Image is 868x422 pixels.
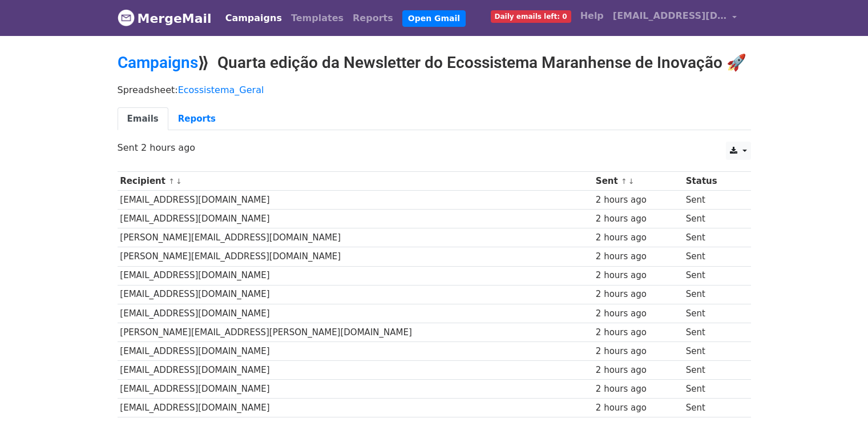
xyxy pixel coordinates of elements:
[683,304,742,323] td: Sent
[348,7,398,30] a: Reports
[683,210,742,228] td: Sent
[118,247,594,266] td: [PERSON_NAME][EMAIL_ADDRESS][DOMAIN_NAME]
[683,228,742,247] td: Sent
[596,383,680,396] div: 2 hours ago
[628,177,635,186] a: ↓
[221,7,286,30] a: Campaigns
[118,107,168,131] a: Emails
[118,191,594,210] td: [EMAIL_ADDRESS][DOMAIN_NAME]
[118,361,594,380] td: [EMAIL_ADDRESS][DOMAIN_NAME]
[596,307,680,320] div: 2 hours ago
[118,285,594,304] td: [EMAIL_ADDRESS][DOMAIN_NAME]
[118,399,594,417] td: [EMAIL_ADDRESS][DOMAIN_NAME]
[683,380,742,399] td: Sent
[608,5,742,31] a: [EMAIL_ADDRESS][DOMAIN_NAME]
[168,107,225,131] a: Reports
[118,341,594,360] td: [EMAIL_ADDRESS][DOMAIN_NAME]
[491,10,571,23] span: Daily emails left: 0
[596,326,680,339] div: 2 hours ago
[118,304,594,323] td: [EMAIL_ADDRESS][DOMAIN_NAME]
[683,399,742,417] td: Sent
[118,172,594,191] th: Recipient
[596,345,680,358] div: 2 hours ago
[118,380,594,399] td: [EMAIL_ADDRESS][DOMAIN_NAME]
[402,10,466,27] a: Open Gmail
[118,266,594,285] td: [EMAIL_ADDRESS][DOMAIN_NAME]
[683,361,742,380] td: Sent
[683,266,742,285] td: Sent
[683,323,742,341] td: Sent
[118,228,594,247] td: [PERSON_NAME][EMAIL_ADDRESS][DOMAIN_NAME]
[118,210,594,228] td: [EMAIL_ADDRESS][DOMAIN_NAME]
[118,6,212,30] a: MergeMail
[596,401,680,415] div: 2 hours ago
[118,9,135,26] img: MergeMail logo
[596,194,680,207] div: 2 hours ago
[176,177,182,186] a: ↓
[596,269,680,282] div: 2 hours ago
[683,172,742,191] th: Status
[596,288,680,301] div: 2 hours ago
[593,172,683,191] th: Sent
[118,53,198,72] a: Campaigns
[286,7,348,30] a: Templates
[621,177,627,186] a: ↑
[683,341,742,360] td: Sent
[683,285,742,304] td: Sent
[118,53,751,73] h2: ⟫ Quarta edição da Newsletter do Ecossistema Maranhense de Inovação 🚀
[118,323,594,341] td: [PERSON_NAME][EMAIL_ADDRESS][PERSON_NAME][DOMAIN_NAME]
[178,85,264,95] a: Ecossistema_Geral
[596,250,680,263] div: 2 hours ago
[596,231,680,244] div: 2 hours ago
[168,177,175,186] a: ↑
[596,212,680,226] div: 2 hours ago
[683,247,742,266] td: Sent
[596,364,680,377] div: 2 hours ago
[486,5,576,27] a: Daily emails left: 0
[118,84,751,96] p: Spreadsheet:
[613,9,727,23] span: [EMAIL_ADDRESS][DOMAIN_NAME]
[683,191,742,210] td: Sent
[576,5,608,27] a: Help
[118,142,751,154] p: Sent 2 hours ago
